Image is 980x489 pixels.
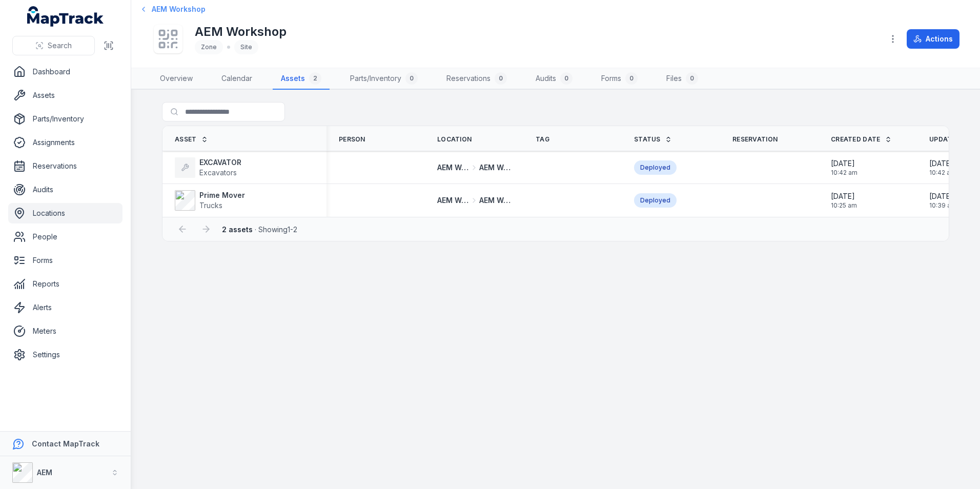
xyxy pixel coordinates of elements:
[213,68,260,90] a: Calendar
[831,135,892,144] a: Created Date
[929,158,956,169] span: [DATE]
[199,190,245,200] strong: Prime Mover
[536,135,549,144] span: Tag
[199,168,237,177] span: Excavators
[195,40,223,54] div: Zone
[560,72,573,85] div: 0
[929,191,956,210] time: 07/10/2025, 10:39:59 am
[152,68,201,90] a: Overview
[8,85,122,106] a: Assets
[175,190,245,211] a: Prime MoverTrucks
[831,191,857,210] time: 07/10/2025, 10:25:57 am
[831,169,857,177] span: 10:42 am
[438,68,515,90] a: Reservations0
[222,225,253,234] strong: 2 assets
[175,157,241,178] a: EXCAVATORExcavators
[479,195,511,206] span: AEM Workshop
[8,321,122,341] a: Meters
[199,157,241,168] strong: EXCAVATOR
[273,68,330,90] a: Assets2
[141,4,206,14] a: AEM Workshop
[12,36,95,55] button: Search
[8,62,122,82] a: Dashboard
[831,158,857,177] time: 07/10/2025, 10:42:20 am
[831,135,881,144] span: Created Date
[929,135,980,144] span: Updated Date
[479,162,511,173] span: AEM Workshop
[222,225,297,234] span: · Showing 1 - 2
[27,6,104,27] a: MapTrack
[32,439,99,448] strong: Contact MapTrack
[199,201,222,210] span: Trucks
[152,4,206,14] span: AEM Workshop
[437,162,469,173] span: AEM Workshop
[342,68,426,90] a: Parts/Inventory0
[8,297,122,318] a: Alerts
[593,68,646,90] a: Forms0
[195,24,287,40] h1: AEM Workshop
[929,191,956,201] span: [DATE]
[634,193,677,208] div: Deployed
[175,135,197,144] span: Asset
[831,191,857,201] span: [DATE]
[634,135,661,144] span: Status
[437,195,469,206] span: AEM Workshop
[437,162,511,173] a: AEM WorkshopAEM Workshop
[339,135,365,144] span: Person
[8,109,122,129] a: Parts/Inventory
[634,160,677,175] div: Deployed
[495,72,507,85] div: 0
[437,135,472,144] span: Location
[527,68,581,90] a: Audits0
[37,468,52,477] strong: AEM
[8,344,122,365] a: Settings
[8,274,122,294] a: Reports
[634,135,672,144] a: Status
[8,203,122,223] a: Locations
[929,158,956,177] time: 07/10/2025, 10:42:38 am
[8,132,122,153] a: Assignments
[309,72,321,85] div: 2
[929,201,956,210] span: 10:39 am
[405,72,418,85] div: 0
[175,135,208,144] a: Asset
[929,169,956,177] span: 10:42 am
[732,135,778,144] span: Reservation
[8,227,122,247] a: People
[8,250,122,271] a: Forms
[658,68,706,90] a: Files0
[831,158,857,169] span: [DATE]
[8,156,122,176] a: Reservations
[831,201,857,210] span: 10:25 am
[437,195,511,206] a: AEM WorkshopAEM Workshop
[907,29,959,49] button: Actions
[625,72,638,85] div: 0
[48,40,72,51] span: Search
[8,179,122,200] a: Audits
[686,72,698,85] div: 0
[234,40,258,54] div: Site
